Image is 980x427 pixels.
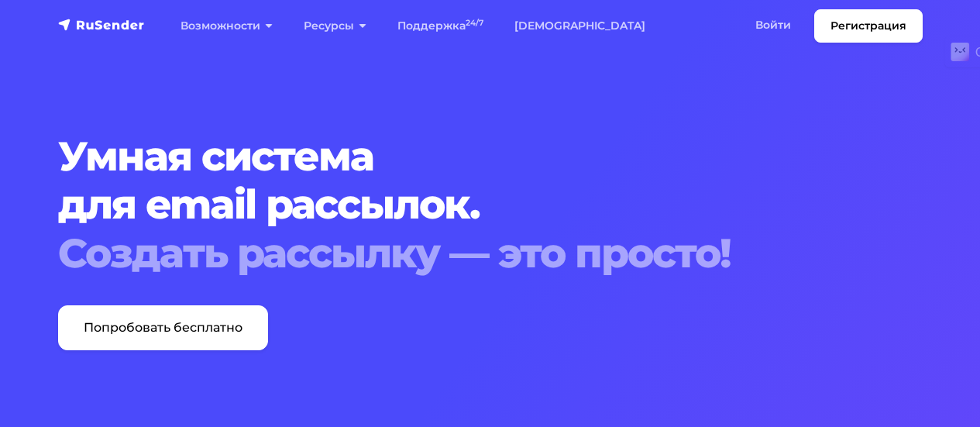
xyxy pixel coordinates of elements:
a: Попробовать бесплатно [58,305,268,350]
sup: 24/7 [466,18,483,28]
a: Войти [740,9,806,41]
img: RuSender [58,17,145,33]
a: Возможности [165,10,288,42]
a: Поддержка24/7 [382,10,499,42]
h1: Умная система для email рассылок. [58,133,923,277]
a: Ресурсы [288,10,382,42]
div: Создать рассылку — это просто! [58,229,923,277]
a: [DEMOGRAPHIC_DATA] [499,10,661,42]
a: Регистрация [814,9,923,43]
